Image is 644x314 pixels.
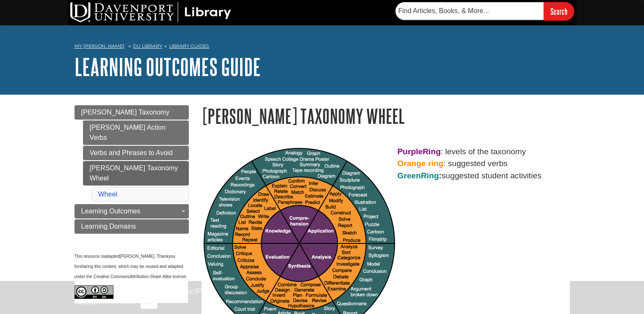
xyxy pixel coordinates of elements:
span: you for [75,254,177,269]
a: Learning Domains [75,219,189,234]
span: Ring [421,171,439,180]
span: sharing this content, which may be reused and adapted under the Creative Commons . [75,264,187,279]
a: Wheel [98,191,117,198]
span: Learning Domains [81,223,136,230]
a: Verbs and Phrases to Avoid [83,146,189,160]
img: DU Library [70,2,231,22]
input: Find Articles, Books, & More... [395,2,544,20]
span: [PERSON_NAME]. Thank [119,254,168,259]
a: My [PERSON_NAME] [75,43,124,50]
span: This resource is [75,254,105,259]
a: DU Library [133,43,162,49]
h1: [PERSON_NAME] Taxonomy Wheel [202,105,570,127]
a: [PERSON_NAME] Taxonomy [75,105,189,120]
a: [PERSON_NAME] Action Verbs [83,120,189,145]
a: Learning Outcomes Guide [75,54,261,80]
form: Searches DU Library's articles, books, and more [395,2,574,20]
span: adapted [104,254,119,259]
p: : levels of the taxonomy : suggested verbs suggested student activities [202,146,570,182]
strong: Ring [423,147,441,156]
a: Library Guides [169,43,209,49]
span: [PERSON_NAME] Taxonomy [81,109,170,116]
span: Green [398,171,421,180]
span: Learning Outcomes [81,208,141,215]
span: Attribution-Share Alike license [130,274,186,279]
strong: Purple [398,147,423,156]
strong: : [398,171,442,180]
a: Learning Outcomes [75,204,189,218]
nav: breadcrumb [75,41,570,54]
div: Guide Page Menu [75,105,189,312]
a: [PERSON_NAME] Taxonomy Wheel [83,161,189,186]
strong: Orange ring [398,159,444,168]
input: Search [544,2,574,20]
